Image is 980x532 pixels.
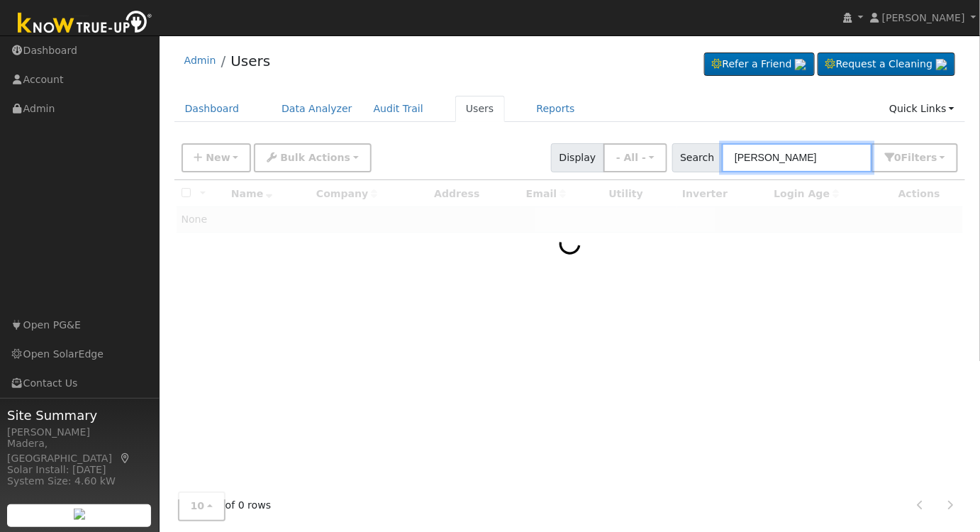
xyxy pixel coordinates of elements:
[603,143,667,172] button: - All -
[230,52,270,70] a: Users
[184,55,216,66] a: Admin
[178,492,272,521] span: of 0 rows
[7,462,152,477] div: Solar Install: [DATE]
[901,152,937,163] span: Filter
[879,96,965,122] a: Quick Links
[882,12,965,23] span: [PERSON_NAME]
[363,96,434,122] a: Audit Trail
[936,59,947,70] img: retrieve
[872,143,958,172] button: 0Filters
[931,152,937,163] span: s
[206,152,230,163] span: New
[7,436,152,466] div: Madera, [GEOGRAPHIC_DATA]
[174,96,250,122] a: Dashboard
[11,8,160,40] img: Know True-Up
[704,52,815,77] a: Refer a Friend
[7,474,152,489] div: System Size: 4.60 kW
[271,96,363,122] a: Data Analyzer
[119,453,132,464] a: Map
[455,96,505,122] a: Users
[254,143,371,172] button: Bulk Actions
[526,96,586,122] a: Reports
[551,143,604,172] span: Display
[7,406,152,425] span: Site Summary
[722,143,872,172] input: Search
[191,501,205,512] span: 10
[280,152,350,163] span: Bulk Actions
[74,509,85,520] img: retrieve
[795,59,806,70] img: retrieve
[672,143,723,172] span: Search
[182,143,252,172] button: New
[7,425,152,440] div: [PERSON_NAME]
[178,492,225,521] button: 10
[818,52,955,77] a: Request a Cleaning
